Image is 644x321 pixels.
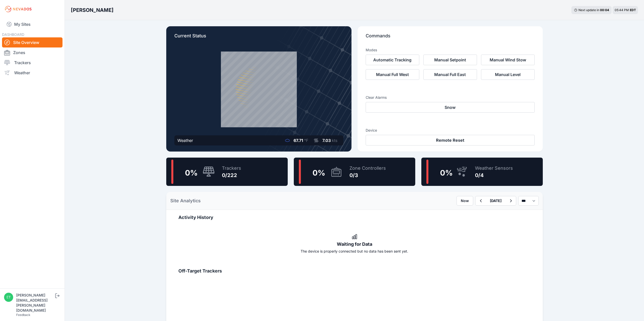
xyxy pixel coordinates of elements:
h2: Off-Target Trackers [178,267,531,275]
span: 67.71 [294,138,303,143]
a: Feedback [16,313,30,317]
button: Manual Setpoint [423,55,477,65]
span: 0 % [185,168,198,177]
a: My Sites [2,18,63,30]
span: DASHBOARD [2,32,24,37]
div: [PERSON_NAME][EMAIL_ADDRESS][PERSON_NAME][DOMAIN_NAME] [16,293,54,313]
nav: Breadcrumb [71,4,114,17]
p: Current Status [174,32,343,43]
p: Commands [366,32,535,43]
h2: Activity History [178,214,531,221]
button: Now [456,196,473,206]
a: Weather [2,68,63,78]
a: 0%Zone Controllers0/3 [294,158,415,186]
span: 0 % [440,168,453,177]
button: Manual Full East [423,69,477,80]
div: Waiting for Data [178,241,531,248]
a: Zones [2,47,63,58]
h3: Clear Alarms [366,95,535,100]
div: 0/3 [349,172,386,179]
div: 00 : 04 [600,8,609,12]
div: Weather Sensors [475,165,513,172]
span: °F [304,138,308,143]
button: Manual Full West [366,69,419,80]
span: 05:44 PM [615,8,629,12]
a: 0%Weather Sensors0/4 [421,158,543,186]
button: Manual Level [481,69,535,80]
img: ethan.harte@nevados.solar [4,293,13,302]
h3: [PERSON_NAME] [71,7,114,14]
span: 7.03 [322,138,331,143]
img: Nevados [4,5,32,13]
button: Snow [366,102,535,113]
h2: Site Analytics [170,197,201,204]
a: 0%Trackers0/222 [166,158,288,186]
div: Weather [177,137,193,143]
div: 0/4 [475,172,513,179]
h3: Device [366,128,535,133]
div: The device is properly connected but no data has been sent yet. [178,249,531,254]
div: Trackers [222,165,241,172]
a: Site Overview [2,37,63,47]
button: [DATE] [486,196,506,205]
span: 0 % [313,168,325,177]
button: Automatic Tracking [366,55,419,65]
a: Trackers [2,58,63,68]
button: Manual Wind Stow [481,55,535,65]
span: kts [332,138,337,143]
button: Remote Reset [366,135,535,145]
span: Next update in [578,8,599,12]
div: 0/222 [222,172,241,179]
h3: Modes [366,47,377,53]
span: EDT [630,8,636,12]
div: Zone Controllers [349,165,386,172]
